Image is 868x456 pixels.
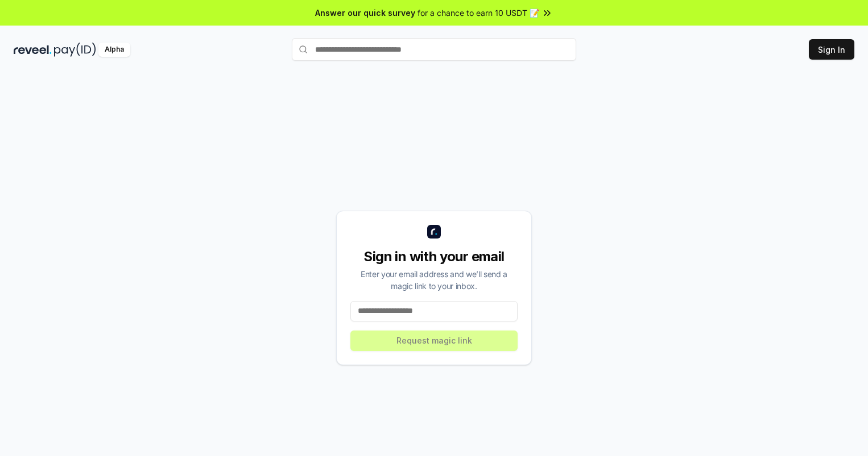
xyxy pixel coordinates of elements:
div: Alpha [98,43,130,57]
img: logo_small [427,225,441,239]
img: reveel_dark [14,43,52,57]
div: Enter your email address and we’ll send a magic link to your inbox. [350,268,518,292]
span: Answer our quick survey [315,7,415,19]
img: pay_id [54,43,96,57]
button: Sign In [809,39,854,60]
div: Sign in with your email [350,248,518,266]
span: for a chance to earn 10 USDT 📝 [418,7,539,19]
